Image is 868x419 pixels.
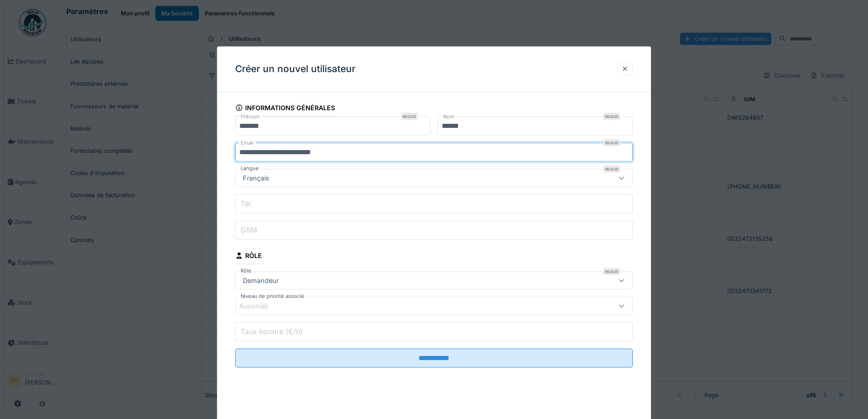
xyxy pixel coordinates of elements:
div: Aucun(e) [239,301,281,311]
label: Langue [239,165,261,172]
div: Requis [401,113,418,120]
label: Niveau de priorité associé [239,292,306,300]
label: GSM [239,224,259,235]
label: Tél. [239,198,255,209]
div: Requis [603,113,620,120]
div: Informations générales [235,101,335,117]
div: Requis [603,166,620,173]
h3: Créer un nouvel utilisateur [235,63,355,75]
div: Requis [603,139,620,146]
label: Rôle [239,267,253,275]
div: Demandeur [239,276,282,286]
label: Nom [441,113,456,121]
div: Français [239,173,273,183]
div: Requis [603,268,620,275]
label: Prénom [239,113,261,121]
label: Taux horaire (€/h) [239,326,305,337]
label: Email [239,139,256,147]
div: Rôle [235,249,262,264]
